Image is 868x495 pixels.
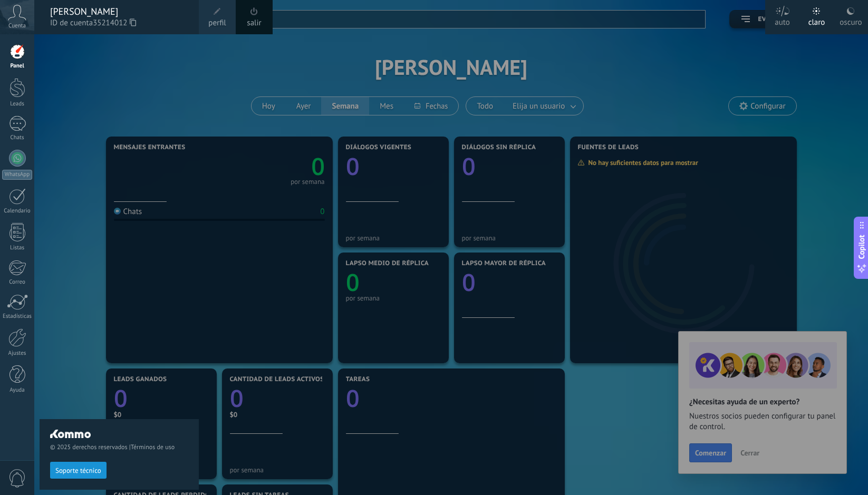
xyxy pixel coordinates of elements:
span: perfil [208,17,226,29]
span: Copilot [856,235,867,259]
div: Chats [2,134,33,141]
div: WhatsApp [2,170,32,180]
div: [PERSON_NAME] [50,6,188,17]
span: 35214012 [93,17,136,29]
div: auto [775,7,790,34]
a: Términos de uso [131,443,175,451]
div: oscuro [840,7,862,34]
div: Panel [2,63,33,70]
a: salir [247,17,261,29]
div: claro [808,7,825,34]
div: Leads [2,101,33,108]
div: Ayuda [2,387,33,394]
span: © 2025 derechos reservados | [50,443,188,451]
div: Calendario [2,208,33,215]
span: Soporte técnico [55,467,101,474]
span: Cuenta [8,23,26,30]
div: Listas [2,245,33,251]
button: Soporte técnico [50,462,107,479]
div: Ajustes [2,350,33,357]
span: ID de cuenta [50,17,188,29]
div: Correo [2,279,33,286]
a: Soporte técnico [50,466,107,474]
div: Estadísticas [2,313,33,320]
